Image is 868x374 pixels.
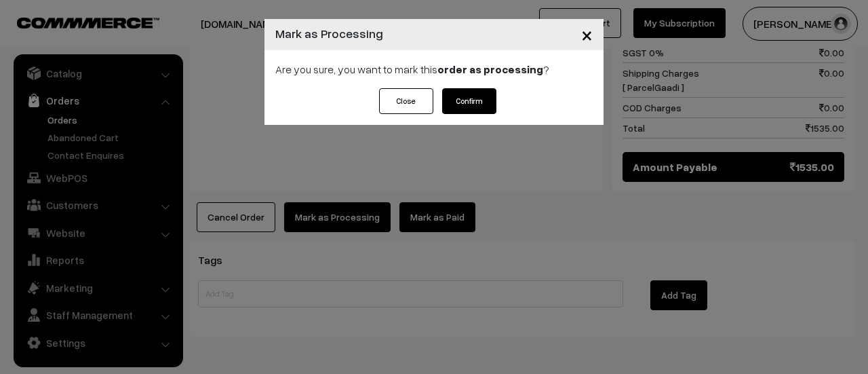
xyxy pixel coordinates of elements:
button: Close [570,14,604,56]
button: Confirm [442,88,496,114]
strong: order as processing [437,62,543,76]
h4: Mark as Processing [275,24,383,43]
div: Are you sure, you want to mark this ? [264,50,604,88]
button: Close [379,88,433,114]
span: × [581,22,593,47]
